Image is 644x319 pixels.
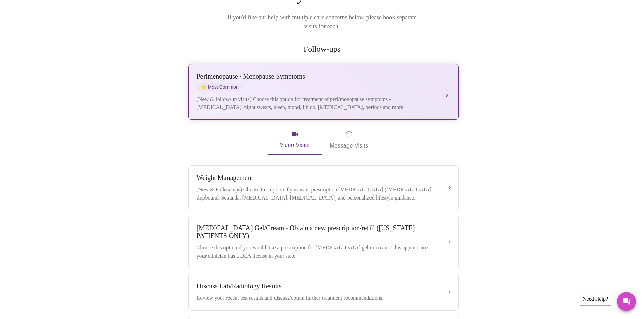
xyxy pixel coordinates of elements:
div: (New & Follow-ups) Choose this option if you want prescription [MEDICAL_DATA] ([MEDICAL_DATA], Ze... [197,186,437,202]
button: Perimenopause / Menopause SymptomsstarMost Common(New & follow-up visits) Choose this option for ... [188,64,459,120]
button: Weight Management(New & Follow-ups) Choose this option if you want prescription [MEDICAL_DATA] ([... [188,165,459,210]
div: Weight Management [197,174,437,182]
div: Review your recent test results and discuss/obtain further treatment recommendations. [197,294,437,302]
div: Need Help? [579,293,612,305]
h2: Follow-ups [187,45,457,54]
button: [MEDICAL_DATA] Gel/Cream - Obtain a new prescription/refill ([US_STATE] PATIENTS ONLY)Choose this... [188,216,459,268]
div: Discuss Lab/Radiology Results [197,282,437,290]
div: Choose this option if you would like a prescription for [MEDICAL_DATA] gel or cream. This appt en... [197,244,437,260]
span: star [201,84,207,90]
span: message [345,130,352,139]
p: If you'd like our help with multiple care concerns below, please book separate visits for each. [218,13,426,31]
button: Discuss Lab/Radiology ResultsReview your recent test results and discuss/obtain further treatment... [188,274,459,311]
span: Message Visits [330,130,368,151]
span: Video Visits [276,130,314,150]
div: (New & follow-up visits) Choose this option for treatment of peri/menopause symptoms - [MEDICAL_D... [197,95,437,111]
div: [MEDICAL_DATA] Gel/Cream - Obtain a new prescription/refill ([US_STATE] PATIENTS ONLY) [197,224,437,240]
span: Most Common [197,83,243,91]
button: Messages [617,292,636,311]
div: Perimenopause / Menopause Symptoms [197,73,437,80]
